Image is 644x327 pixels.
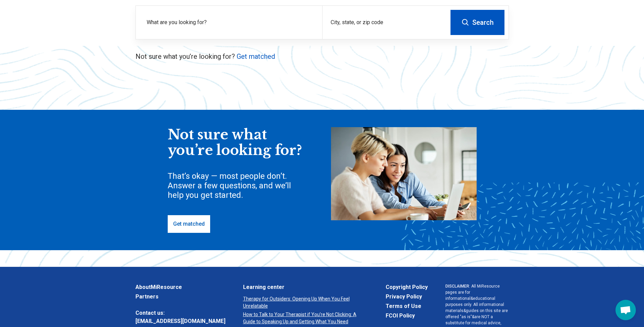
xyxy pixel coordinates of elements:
a: Terms of Use [386,302,428,310]
a: FCOI Policy [386,312,428,320]
span: Contact us: [135,309,225,317]
a: Learning center [243,283,368,291]
a: How to Talk to Your Therapist if You’re Not Clicking: A Guide to Speaking Up and Getting What You... [243,311,368,325]
a: Partners [135,293,225,301]
button: Search [450,10,504,35]
a: Privacy Policy [386,293,428,301]
p: Not sure what you’re looking for? [135,52,509,61]
a: Copyright Policy [386,283,428,291]
div: Not sure what you’re looking for? [168,127,303,158]
a: Get matched [237,52,275,61]
div: Open chat [615,300,636,320]
span: DISCLAIMER [445,284,469,289]
a: AboutMiResource [135,283,225,291]
a: Get matched [168,215,210,233]
label: What are you looking for? [147,18,314,27]
div: That’s okay — most people don’t. Answer a few questions, and we’ll help you get started. [168,171,303,200]
a: Therapy for Outsiders: Opening Up When You Feel Unrelatable [243,295,368,310]
a: [EMAIL_ADDRESS][DOMAIN_NAME] [135,317,225,325]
